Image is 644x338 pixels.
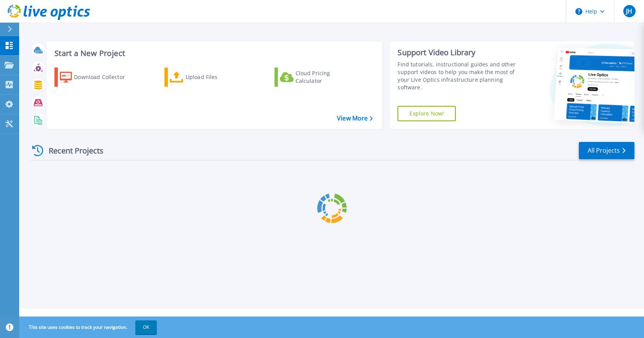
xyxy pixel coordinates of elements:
div: Upload Files [186,69,247,85]
button: OK [135,320,157,334]
h3: Start a New Project [54,49,373,58]
a: Download Collector [54,68,140,87]
a: Upload Files [164,68,250,87]
div: Cloud Pricing Calculator [296,69,357,85]
span: This site uses cookies to track your navigation. [21,320,157,334]
span: JH [626,8,632,14]
a: Explore Now! [398,106,456,121]
a: Cloud Pricing Calculator [274,68,360,87]
div: Recent Projects [30,141,114,160]
a: View More [337,115,373,122]
div: Find tutorials, instructional guides and other support videos to help you make the most of your L... [398,61,521,91]
a: All Projects [579,142,634,159]
div: Download Collector [74,69,135,85]
div: Support Video Library [398,48,521,58]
